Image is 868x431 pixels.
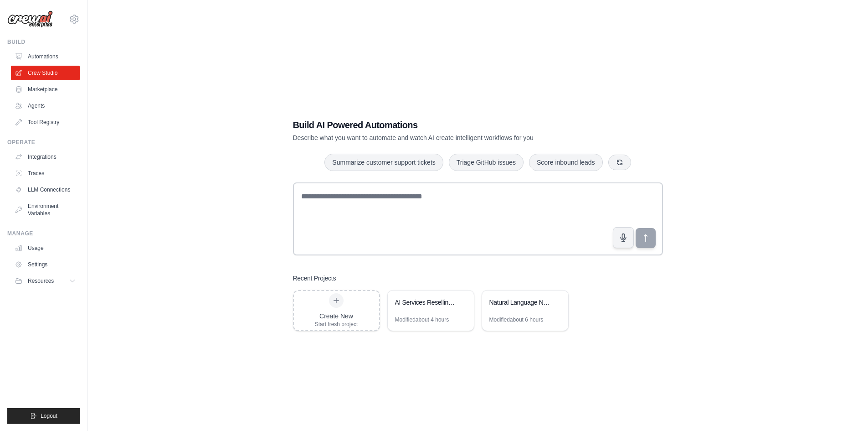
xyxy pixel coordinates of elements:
[11,274,80,288] button: Resources
[7,139,80,146] div: Operate
[41,412,57,420] span: Logout
[293,119,599,131] h1: Build AI Powered Automations
[449,154,524,171] button: Triage GitHub issues
[7,408,80,424] button: Logout
[315,321,358,328] div: Start fresh project
[529,154,603,171] button: Score inbound leads
[822,387,868,431] iframe: Chat Widget
[395,298,457,307] div: AI Services Reselling Platform Builder
[11,99,80,113] a: Agents
[11,166,80,181] a: Traces
[324,154,443,171] button: Summarize customer support tickets
[11,115,80,130] a: Tool Registry
[11,257,80,272] a: Settings
[7,10,53,28] img: Logo
[395,316,449,323] div: Modified about 4 hours
[293,274,336,283] h3: Recent Projects
[608,155,631,170] button: Get new suggestions
[11,150,80,164] a: Integrations
[11,241,80,255] a: Usage
[11,199,80,221] a: Environment Variables
[28,277,54,285] span: Resources
[489,316,544,323] div: Modified about 6 hours
[7,230,80,237] div: Manage
[489,298,552,307] div: Natural Language No-Code Platform Research
[613,227,634,248] button: Click to speak your automation idea
[293,133,599,142] p: Describe what you want to automate and watch AI create intelligent workflows for you
[11,182,80,197] a: LLM Connections
[11,82,80,97] a: Marketplace
[11,66,80,80] a: Crew Studio
[315,312,358,321] div: Create New
[7,38,80,46] div: Build
[11,49,80,64] a: Automations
